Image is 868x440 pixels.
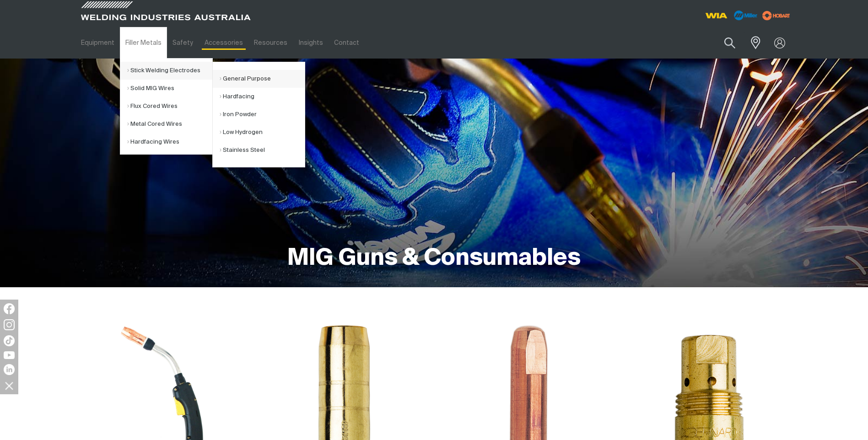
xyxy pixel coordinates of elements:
[702,32,745,54] input: Product name or item number...
[760,9,793,22] img: miller
[4,351,15,359] img: YouTube
[220,70,305,88] a: General Purpose
[220,106,305,123] a: Iron Powder
[199,27,248,59] a: Accessories
[4,335,15,346] img: TikTok
[212,62,305,167] ul: Stick Welding Electrodes Submenu
[220,88,305,106] a: Hardfacing
[293,27,328,59] a: Insights
[120,58,213,155] ul: Filler Metals Submenu
[220,141,305,159] a: Stainless Steel
[127,80,212,97] a: Solid MIG Wires
[75,27,614,59] nav: Main
[127,115,212,133] a: Metal Cored Wires
[4,364,15,375] img: LinkedIn
[4,303,15,314] img: Facebook
[248,27,293,59] a: Resources
[714,32,745,54] button: Search products
[220,123,305,141] a: Low Hydrogen
[167,27,199,59] a: Safety
[127,133,212,151] a: Hardfacing Wires
[1,378,17,393] img: hide socials
[329,27,365,59] a: Contact
[127,97,212,115] a: Flux Cored Wires
[120,27,167,59] a: Filler Metals
[287,244,581,274] h1: MIG Guns & Consumables
[75,27,120,59] a: Equipment
[127,62,212,80] a: Stick Welding Electrodes
[4,319,15,330] img: Instagram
